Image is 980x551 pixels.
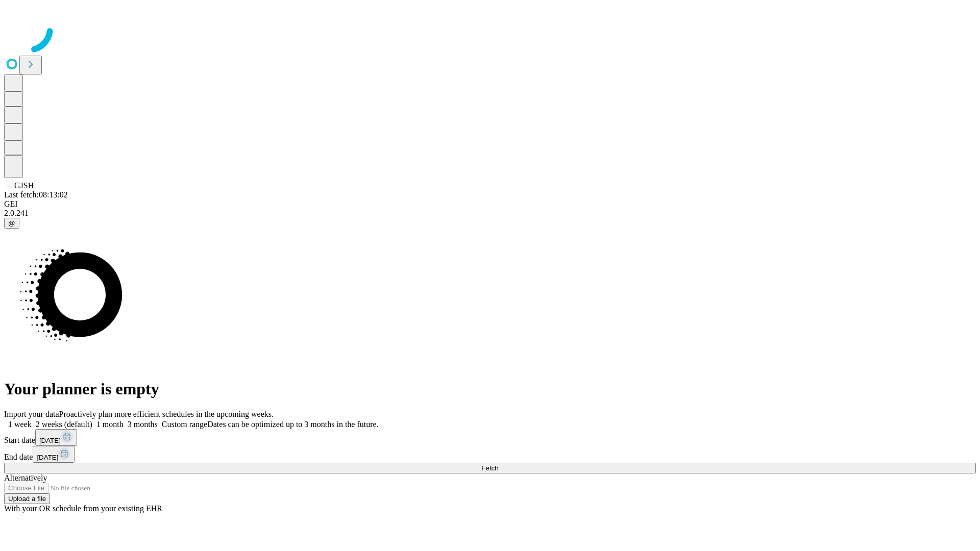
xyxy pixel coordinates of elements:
[4,493,50,504] button: Upload a file
[33,446,75,463] button: [DATE]
[36,420,92,429] span: 2 weeks (default)
[4,410,59,418] span: Import your data
[4,429,976,446] div: Start date
[8,420,32,429] span: 1 week
[59,410,274,418] span: Proactively plan more efficient schedules in the upcoming weeks.
[4,199,976,209] div: GEI
[128,420,158,429] span: 3 months
[207,420,378,429] span: Dates can be optimized up to 3 months in the future.
[35,429,77,446] button: [DATE]
[4,380,976,398] h1: Your planner is empty
[37,454,58,461] span: [DATE]
[14,181,34,190] span: GJSH
[4,209,976,218] div: 2.0.241
[4,190,68,199] span: Last fetch: 08:13:02
[4,218,19,229] button: @
[4,473,47,482] span: Alternatively
[4,504,162,513] span: With your OR schedule from your existing EHR
[96,420,124,429] span: 1 month
[4,463,976,473] button: Fetch
[8,219,15,227] span: @
[39,437,61,444] span: [DATE]
[481,464,498,472] span: Fetch
[162,420,207,429] span: Custom range
[4,446,976,463] div: End date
